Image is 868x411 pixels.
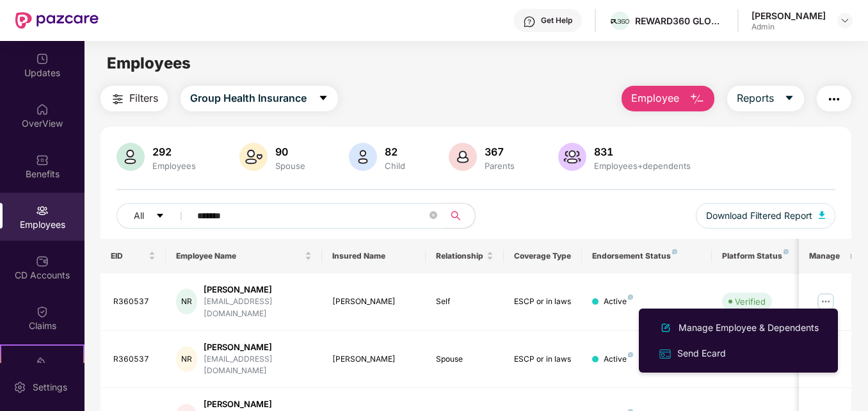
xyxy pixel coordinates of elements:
img: svg+xml;base64,PHN2ZyBpZD0iU2V0dGluZy0yMHgyMCIgeG1sbnM9Imh0dHA6Ly93d3cudzMub3JnLzIwMDAvc3ZnIiB3aW... [13,381,26,394]
span: caret-down [784,93,794,104]
div: [PERSON_NAME] [204,398,312,410]
button: Reportscaret-down [727,86,804,111]
img: svg+xml;base64,PHN2ZyBpZD0iQmVuZWZpdHMiIHhtbG5zPSJodHRwOi8vd3d3LnczLm9yZy8yMDAwL3N2ZyIgd2lkdGg9Ij... [36,154,49,166]
img: svg+xml;base64,PHN2ZyB4bWxucz0iaHR0cDovL3d3dy53My5vcmcvMjAwMC9zdmciIHhtbG5zOnhsaW5rPSJodHRwOi8vd3... [117,143,145,171]
img: svg+xml;base64,PHN2ZyB4bWxucz0iaHR0cDovL3d3dy53My5vcmcvMjAwMC9zdmciIHdpZHRoPSI4IiBoZWlnaHQ9IjgiIH... [628,294,633,300]
div: R360537 [113,353,156,366]
span: Group Health Insurance [190,90,307,106]
div: ESCP or in laws [514,353,572,366]
div: 367 [482,145,517,158]
span: caret-down [318,93,328,104]
img: svg+xml;base64,PHN2ZyB4bWxucz0iaHR0cDovL3d3dy53My5vcmcvMjAwMC9zdmciIHdpZHRoPSI4IiBoZWlnaHQ9IjgiIH... [628,352,633,357]
span: Employee [631,90,679,106]
div: [PERSON_NAME] [332,353,416,366]
div: 831 [591,145,693,158]
span: All [134,209,144,223]
img: New Pazcare Logo [15,12,99,29]
img: svg+xml;base64,PHN2ZyB4bWxucz0iaHR0cDovL3d3dy53My5vcmcvMjAwMC9zdmciIHdpZHRoPSIyNCIgaGVpZ2h0PSIyNC... [110,92,125,107]
img: svg+xml;base64,PHN2ZyBpZD0iRW1wbG95ZWVzIiB4bWxucz0iaHR0cDovL3d3dy53My5vcmcvMjAwMC9zdmciIHdpZHRoPS... [36,204,49,217]
span: close-circle [430,210,437,222]
div: Self [436,296,494,308]
div: [EMAIL_ADDRESS][DOMAIN_NAME] [204,353,312,378]
div: Endorsement Status [592,251,702,261]
th: Insured Name [322,239,426,273]
img: svg+xml;base64,PHN2ZyB4bWxucz0iaHR0cDovL3d3dy53My5vcmcvMjAwMC9zdmciIHhtbG5zOnhsaW5rPSJodHRwOi8vd3... [689,92,705,107]
span: Employees [107,54,191,72]
img: svg+xml;base64,PHN2ZyB4bWxucz0iaHR0cDovL3d3dy53My5vcmcvMjAwMC9zdmciIHhtbG5zOnhsaW5rPSJodHRwOi8vd3... [349,143,377,171]
span: Filters [129,90,158,106]
img: svg+xml;base64,PHN2ZyB4bWxucz0iaHR0cDovL3d3dy53My5vcmcvMjAwMC9zdmciIHhtbG5zOnhsaW5rPSJodHRwOi8vd3... [239,143,268,171]
span: Employee Name [176,251,302,261]
div: R360537 [113,296,156,308]
div: [PERSON_NAME] [204,284,312,296]
span: Reports [737,90,774,106]
button: Download Filtered Report [696,203,835,229]
div: [EMAIL_ADDRESS][DOMAIN_NAME] [204,296,312,320]
img: svg+xml;base64,PHN2ZyBpZD0iSGVscC0zMngzMiIgeG1sbnM9Imh0dHA6Ly93d3cudzMub3JnLzIwMDAvc3ZnIiB3aWR0aD... [523,15,536,28]
div: Admin [751,22,826,32]
div: Spouse [436,353,494,366]
div: [PERSON_NAME] [204,341,312,353]
button: Filters [100,86,168,111]
img: svg+xml;base64,PHN2ZyB4bWxucz0iaHR0cDovL3d3dy53My5vcmcvMjAwMC9zdmciIHdpZHRoPSIyNCIgaGVpZ2h0PSIyNC... [826,92,842,107]
div: REWARD360 GLOBAL SERVICES PRIVATE LIMITED [635,15,725,27]
button: search [444,203,476,229]
img: R360%20LOGO.png [611,19,629,24]
div: Settings [29,381,71,394]
div: [PERSON_NAME] [332,296,416,308]
th: Relationship [426,239,504,273]
div: Parents [482,161,517,171]
img: manageButton [816,291,836,312]
th: EID [100,239,166,273]
div: 82 [382,145,408,158]
div: Send Ecard [675,346,728,360]
span: EID [111,251,146,261]
img: svg+xml;base64,PHN2ZyBpZD0iRHJvcGRvd24tMzJ4MzIiIHhtbG5zPSJodHRwOi8vd3d3LnczLm9yZy8yMDAwL3N2ZyIgd2... [840,15,850,26]
span: search [444,211,469,221]
img: svg+xml;base64,PHN2ZyBpZD0iQ2xhaW0iIHhtbG5zPSJodHRwOi8vd3d3LnczLm9yZy8yMDAwL3N2ZyIgd2lkdGg9IjIwIi... [36,305,49,318]
th: Employee Name [166,239,322,273]
th: Manage [799,239,851,273]
span: close-circle [430,211,437,219]
div: [PERSON_NAME] [751,10,826,22]
div: Active [604,296,633,308]
span: Download Filtered Report [706,209,812,223]
div: Get Help [541,15,572,26]
img: svg+xml;base64,PHN2ZyB4bWxucz0iaHR0cDovL3d3dy53My5vcmcvMjAwMC9zdmciIHdpZHRoPSI4IiBoZWlnaHQ9IjgiIH... [672,249,677,254]
div: Active [604,353,633,366]
th: Coverage Type [504,239,582,273]
div: ESCP or in laws [514,296,572,308]
div: Platform Status [722,251,792,261]
img: svg+xml;base64,PHN2ZyB4bWxucz0iaHR0cDovL3d3dy53My5vcmcvMjAwMC9zdmciIHhtbG5zOnhsaW5rPSJodHRwOi8vd3... [449,143,477,171]
div: 90 [273,145,308,158]
img: svg+xml;base64,PHN2ZyBpZD0iQ0RfQWNjb3VudHMiIGRhdGEtbmFtZT0iQ0QgQWNjb3VudHMiIHhtbG5zPSJodHRwOi8vd3... [36,255,49,268]
div: Manage Employee & Dependents [676,321,821,335]
div: 292 [150,145,198,158]
img: svg+xml;base64,PHN2ZyBpZD0iSG9tZSIgeG1sbnM9Imh0dHA6Ly93d3cudzMub3JnLzIwMDAvc3ZnIiB3aWR0aD0iMjAiIG... [36,103,49,116]
img: svg+xml;base64,PHN2ZyBpZD0iVXBkYXRlZCIgeG1sbnM9Imh0dHA6Ly93d3cudzMub3JnLzIwMDAvc3ZnIiB3aWR0aD0iMj... [36,52,49,65]
button: Allcaret-down [117,203,195,229]
div: Child [382,161,408,171]
div: Verified [735,295,766,308]
img: svg+xml;base64,PHN2ZyB4bWxucz0iaHR0cDovL3d3dy53My5vcmcvMjAwMC9zdmciIHhtbG5zOnhsaW5rPSJodHRwOi8vd3... [658,320,673,335]
div: Employees+dependents [591,161,693,171]
img: svg+xml;base64,PHN2ZyB4bWxucz0iaHR0cDovL3d3dy53My5vcmcvMjAwMC9zdmciIHhtbG5zOnhsaW5rPSJodHRwOi8vd3... [558,143,586,171]
div: NR [176,346,197,372]
div: Spouse [273,161,308,171]
span: caret-down [156,211,165,222]
span: Relationship [436,251,484,261]
img: svg+xml;base64,PHN2ZyB4bWxucz0iaHR0cDovL3d3dy53My5vcmcvMjAwMC9zdmciIHdpZHRoPSIxNiIgaGVpZ2h0PSIxNi... [658,347,672,361]
img: svg+xml;base64,PHN2ZyB4bWxucz0iaHR0cDovL3d3dy53My5vcmcvMjAwMC9zdmciIHdpZHRoPSI4IiBoZWlnaHQ9IjgiIH... [784,249,789,254]
button: Employee [622,86,714,111]
img: svg+xml;base64,PHN2ZyB4bWxucz0iaHR0cDovL3d3dy53My5vcmcvMjAwMC9zdmciIHdpZHRoPSIyMSIgaGVpZ2h0PSIyMC... [36,356,49,369]
div: Employees [150,161,198,171]
div: NR [176,289,197,314]
button: Group Health Insurancecaret-down [181,86,338,111]
img: svg+xml;base64,PHN2ZyB4bWxucz0iaHR0cDovL3d3dy53My5vcmcvMjAwMC9zdmciIHhtbG5zOnhsaW5rPSJodHRwOi8vd3... [819,211,825,219]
